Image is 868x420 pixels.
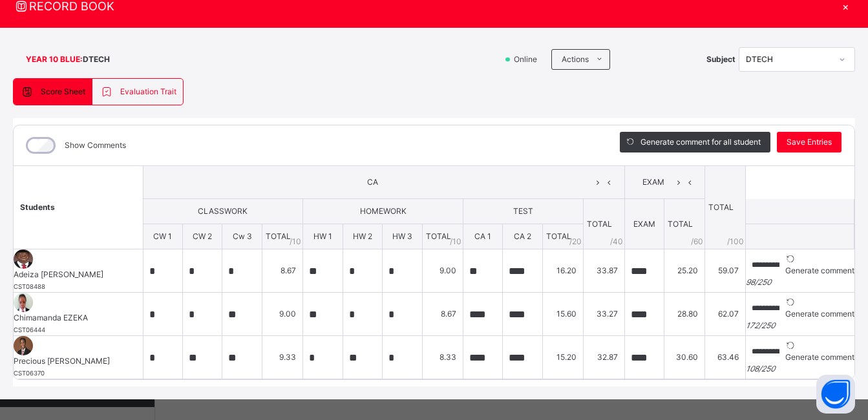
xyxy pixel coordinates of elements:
span: Cw 3 [233,231,252,241]
td: 9.33 [262,336,302,379]
span: CW 1 [153,231,172,241]
span: TOTAL [587,219,612,229]
span: YEAR 10 BLUE : [26,54,83,65]
td: 25.20 [664,249,705,293]
td: 32.87 [584,336,624,379]
td: 8.67 [262,249,302,293]
i: 172 / 250 [746,320,775,330]
span: CA [153,176,593,188]
span: Subject [706,54,736,65]
span: TOTAL [426,231,451,241]
td: 63.46 [705,336,746,379]
span: Students [20,202,55,212]
div: DTECH [746,54,831,65]
label: Show Comments [65,140,126,151]
span: Generate comment for all student [640,136,761,148]
span: / 10 [290,236,301,247]
span: HW 1 [313,231,332,241]
td: 33.27 [584,293,624,336]
span: TOTAL [668,219,693,229]
span: Evaluation Trait [120,86,176,98]
span: Score Sheet [41,86,85,98]
span: TEST [513,206,533,216]
span: TOTAL [546,231,571,241]
span: EXAM [633,219,655,229]
span: CST08488 [14,283,45,290]
span: Adeiza [PERSON_NAME] [14,269,143,280]
span: Chimamanda EZEKA [14,312,143,324]
span: EXAM [635,176,673,188]
img: CST06370.png [14,336,33,355]
span: Generate comment [785,266,854,275]
img: CST08488.png [14,249,33,269]
td: 16.20 [542,249,583,293]
span: / 10 [450,236,461,247]
span: CST06444 [14,326,45,333]
span: HW 2 [353,231,372,241]
span: CW 2 [193,231,212,241]
span: / 40 [610,236,623,247]
span: CA 1 [474,231,491,241]
td: 8.33 [422,336,463,379]
img: 05685.png [14,293,33,312]
td: 9.00 [262,293,302,336]
td: 8.67 [422,293,463,336]
button: Open asap [816,375,855,414]
span: Save Entries [787,136,832,148]
span: Actions [562,54,589,65]
span: CA 2 [514,231,531,241]
i: 98 / 250 [746,277,771,287]
td: 15.60 [542,293,583,336]
span: Online [513,54,545,65]
span: /100 [727,236,744,247]
span: / 20 [569,236,582,247]
span: Generate comment [785,352,854,362]
td: 28.80 [664,293,705,336]
th: TOTAL [705,166,746,249]
span: Precious [PERSON_NAME] [14,355,143,367]
span: / 60 [691,236,703,247]
span: CLASSWORK [198,206,248,216]
span: HOMEWORK [360,206,407,216]
td: 62.07 [705,293,746,336]
td: 59.07 [705,249,746,293]
span: TOTAL [266,231,291,241]
span: DTECH [83,54,110,65]
span: CST06370 [14,370,45,377]
td: 33.87 [584,249,624,293]
td: 9.00 [422,249,463,293]
span: HW 3 [392,231,412,241]
i: 108 / 250 [746,364,775,373]
td: 30.60 [664,336,705,379]
span: Generate comment [785,309,854,319]
td: 15.20 [542,336,583,379]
